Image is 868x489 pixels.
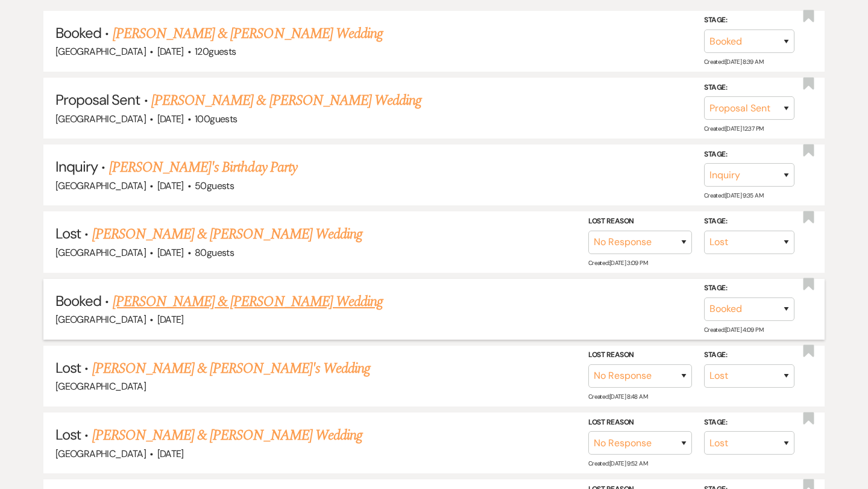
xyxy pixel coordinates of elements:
[157,246,184,259] span: [DATE]
[588,459,647,467] span: Created: [DATE] 9:52 AM
[704,125,763,132] span: Created: [DATE] 12:37 PM
[588,349,692,362] label: Lost Reason
[55,291,101,310] span: Booked
[113,23,383,45] a: [PERSON_NAME] & [PERSON_NAME] Wedding
[55,447,146,460] span: [GEOGRAPHIC_DATA]
[704,192,763,199] span: Created: [DATE] 9:35 AM
[704,282,794,295] label: Stage:
[195,246,234,259] span: 80 guests
[55,157,98,176] span: Inquiry
[55,179,146,192] span: [GEOGRAPHIC_DATA]
[588,393,647,400] span: Created: [DATE] 8:48 AM
[55,45,146,58] span: [GEOGRAPHIC_DATA]
[151,90,421,111] a: [PERSON_NAME] & [PERSON_NAME] Wedding
[195,113,237,125] span: 100 guests
[55,224,81,243] span: Lost
[704,81,794,95] label: Stage:
[157,179,184,192] span: [DATE]
[55,358,81,377] span: Lost
[704,349,794,362] label: Stage:
[588,215,692,228] label: Lost Reason
[92,425,362,446] a: [PERSON_NAME] & [PERSON_NAME] Wedding
[92,223,362,245] a: [PERSON_NAME] & [PERSON_NAME] Wedding
[109,157,297,178] a: [PERSON_NAME]'s Birthday Party
[588,258,647,266] span: Created: [DATE] 3:09 PM
[195,45,236,58] span: 120 guests
[704,58,763,66] span: Created: [DATE] 8:39 AM
[704,215,794,228] label: Stage:
[704,148,794,161] label: Stage:
[92,358,371,379] a: [PERSON_NAME] & [PERSON_NAME]'s Wedding
[704,416,794,429] label: Stage:
[55,23,101,42] span: Booked
[55,113,146,125] span: [GEOGRAPHIC_DATA]
[55,313,146,326] span: [GEOGRAPHIC_DATA]
[55,246,146,259] span: [GEOGRAPHIC_DATA]
[55,425,81,444] span: Lost
[157,313,184,326] span: [DATE]
[55,90,140,109] span: Proposal Sent
[55,380,146,393] span: [GEOGRAPHIC_DATA]
[157,45,184,58] span: [DATE]
[704,326,763,334] span: Created: [DATE] 4:09 PM
[195,179,234,192] span: 50 guests
[157,447,184,460] span: [DATE]
[157,113,184,125] span: [DATE]
[704,14,794,27] label: Stage:
[588,416,692,429] label: Lost Reason
[113,291,383,313] a: [PERSON_NAME] & [PERSON_NAME] Wedding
